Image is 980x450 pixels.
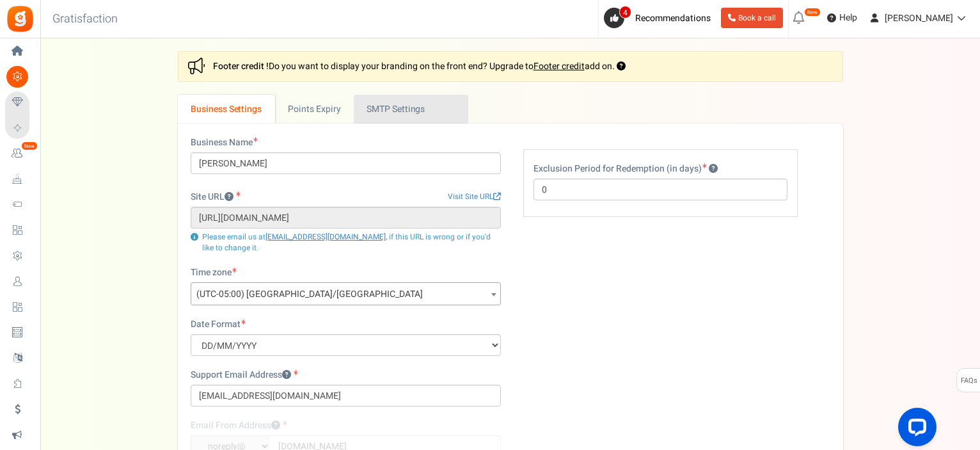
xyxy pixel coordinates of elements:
[191,266,237,279] label: Time zone
[191,369,298,382] label: Support Email Address
[960,369,977,393] span: FAQs
[21,141,38,150] em: New
[265,231,386,243] a: [EMAIL_ADDRESS][DOMAIN_NAME]
[533,60,585,73] a: Footer credit
[191,318,246,331] label: Date Format
[448,191,501,202] a: Visit Site URL
[191,283,500,306] span: (UTC-05:00) America/Chicago
[178,95,275,124] a: Business Settings
[191,282,501,305] span: (UTC-05:00) America/Chicago
[191,136,258,149] label: Business Name
[178,51,843,82] div: Do you want to display your branding on the front end? Upgrade to add on.
[354,95,468,124] a: SMTP Settings
[836,12,857,24] span: Help
[213,60,269,73] strong: Footer credit !
[38,6,132,32] h3: Gratisfaction
[191,385,501,406] input: support@yourdomain.com
[885,12,953,25] span: [PERSON_NAME]
[275,95,354,124] a: Points Expiry
[604,8,716,28] a: 4 Recommendations
[5,143,35,165] a: New
[6,4,35,33] img: Gratisfaction
[191,232,501,253] p: Please email us at , if this URL is wrong or if you'd like to change it.
[804,8,821,17] em: New
[635,12,711,25] span: Recommendations
[191,191,241,204] label: Site URL
[191,207,501,229] input: http://www.example.com
[822,8,862,28] a: Help
[619,6,631,19] span: 4
[191,152,501,174] input: Your business name
[721,8,783,28] a: Book a call
[533,163,718,175] label: Exclusion Period for Redemption (in days)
